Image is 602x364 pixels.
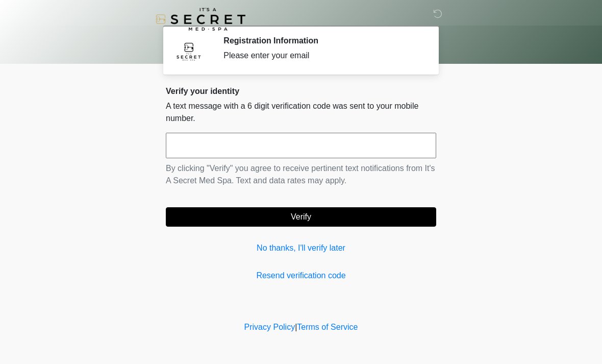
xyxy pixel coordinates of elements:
[244,323,295,331] a: Privacy Policy
[166,207,436,227] button: Verify
[156,8,245,31] img: It's A Secret Med Spa Logo
[223,36,421,45] h2: Registration Information
[173,36,204,66] img: Agent Avatar
[166,242,436,254] a: No thanks, I'll verify later
[295,323,297,331] a: |
[166,270,436,282] a: Resend verification code
[297,323,358,331] a: Terms of Service
[166,162,436,187] p: By clicking "Verify" you agree to receive pertinent text notifications from It's A Secret Med Spa...
[166,86,436,96] h2: Verify your identity
[223,50,421,62] div: Please enter your email
[166,100,436,125] p: A text message with a 6 digit verification code was sent to your mobile number.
